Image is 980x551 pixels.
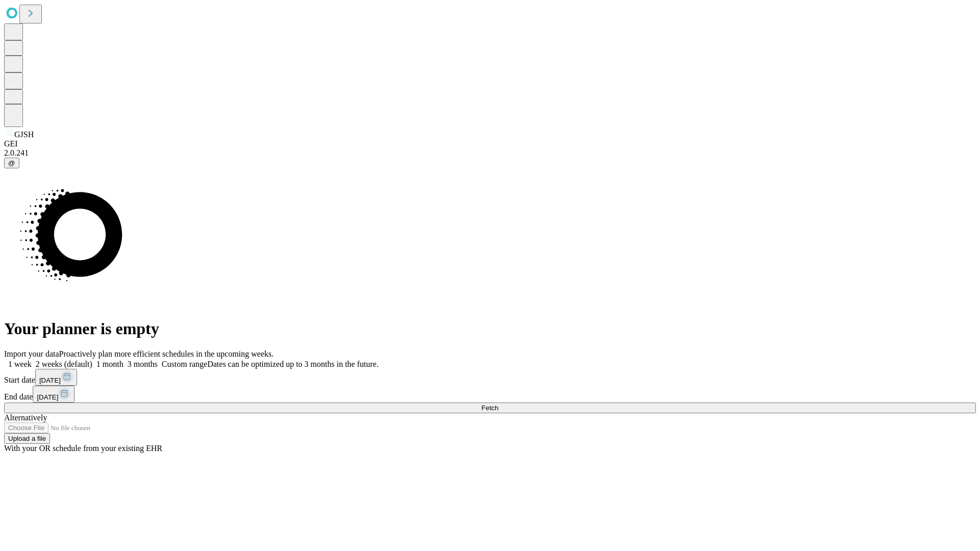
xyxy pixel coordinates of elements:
div: GEI [4,139,976,148]
span: Import your data [4,349,59,358]
span: 2 weeks (default) [36,360,92,368]
span: GJSH [14,130,34,139]
span: Custom range [162,360,207,368]
span: [DATE] [39,377,61,384]
button: [DATE] [33,386,75,403]
span: 3 months [128,360,158,368]
span: 1 month [96,360,124,368]
span: Fetch [481,404,498,412]
h1: Your planner is empty [4,319,976,338]
span: Proactively plan more efficient schedules in the upcoming weeks. [59,349,274,358]
button: Fetch [4,403,976,413]
span: With your OR schedule from your existing EHR [4,444,162,453]
button: Upload a file [4,433,50,444]
div: Start date [4,369,976,386]
span: Alternatively [4,413,47,422]
button: @ [4,158,19,168]
span: @ [8,159,15,167]
span: 1 week [8,360,32,368]
div: End date [4,386,976,403]
div: 2.0.241 [4,148,976,158]
span: Dates can be optimized up to 3 months in the future. [207,360,378,368]
span: [DATE] [37,393,58,401]
button: [DATE] [35,369,77,386]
